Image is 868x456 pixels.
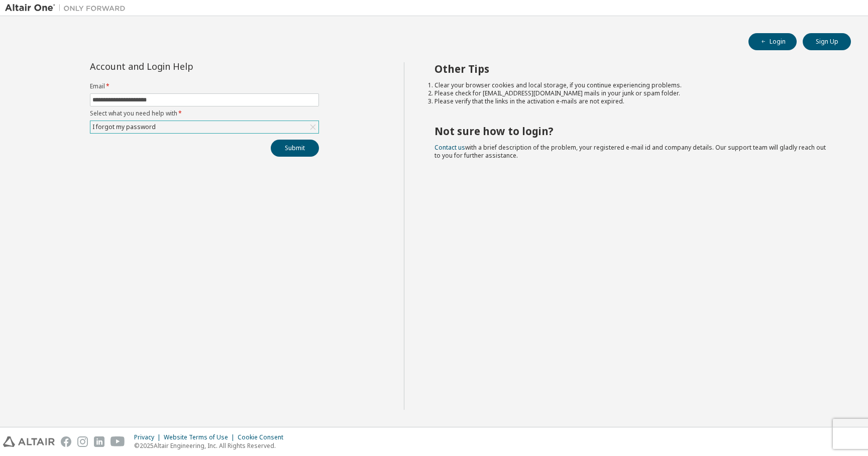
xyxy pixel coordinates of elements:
[61,436,71,447] img: facebook.svg
[134,433,164,441] div: Privacy
[90,82,319,90] label: Email
[91,122,157,133] div: I forgot my password
[435,143,826,160] span: with a brief description of the problem, your registered e-mail id and company details. Our suppo...
[3,436,55,447] img: altair_logo.svg
[435,81,833,89] li: Clear your browser cookies and local storage, if you continue experiencing problems.
[90,121,318,133] div: I forgot my password
[90,109,319,118] label: Select what you need help with
[134,441,289,450] p: © 2025 Altair Engineering, Inc. All Rights Reserved.
[164,433,238,441] div: Website Terms of Use
[435,143,465,152] a: Contact us
[5,3,131,13] img: Altair One
[435,62,833,75] h2: Other Tips
[748,33,797,50] button: Login
[238,433,289,441] div: Cookie Consent
[77,436,88,447] img: instagram.svg
[94,436,104,447] img: linkedin.svg
[90,62,273,70] div: Account and Login Help
[435,97,833,105] li: Please verify that the links in the activation e-mails are not expired.
[271,140,319,157] button: Submit
[435,89,833,97] li: Please check for [EMAIL_ADDRESS][DOMAIN_NAME] mails in your junk or spam folder.
[435,125,833,138] h2: Not sure how to login?
[111,436,125,447] img: youtube.svg
[803,33,851,50] button: Sign Up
